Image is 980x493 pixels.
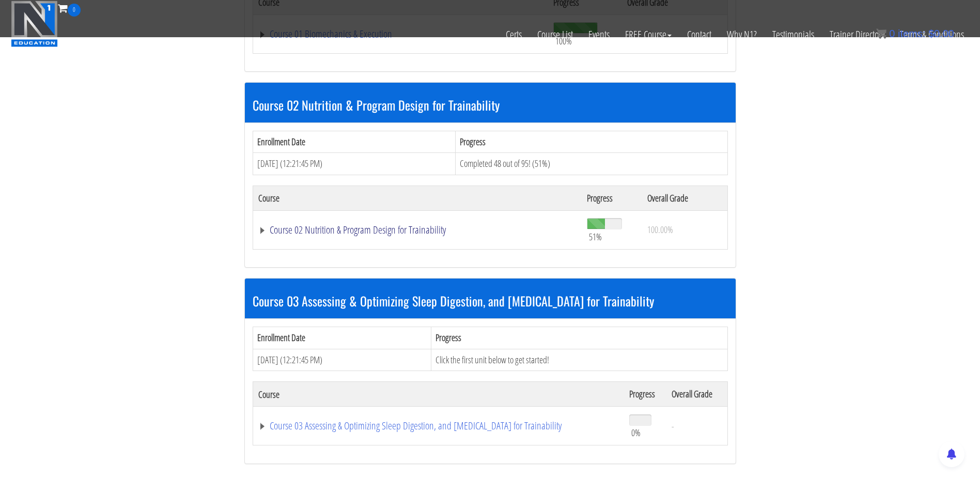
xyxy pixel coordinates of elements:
[624,382,667,407] th: Progress
[582,186,642,210] th: Progress
[892,17,972,53] a: Terms & Conditions
[431,349,727,371] td: Click the first unit below to get started!
[928,28,954,39] bdi: 0.00
[889,28,895,39] span: 0
[258,421,619,431] a: Course 03 Assessing & Optimizing Sleep Digestion, and [MEDICAL_DATA] for Trainability
[617,17,679,53] a: FREE Course
[455,153,727,175] td: Completed 48 out of 95! (51%)
[68,4,81,17] span: 0
[431,327,727,349] th: Progress
[253,186,582,210] th: Course
[589,231,602,242] span: 51%
[253,327,431,349] th: Enrollment Date
[455,131,727,153] th: Progress
[253,294,728,307] h3: Course 03 Assessing & Optimizing Sleep Digestion, and [MEDICAL_DATA] for Trainability
[58,1,81,15] a: 0
[631,427,641,438] span: 0%
[253,349,431,371] td: [DATE] (12:21:45 PM)
[253,153,455,175] td: [DATE] (12:21:45 PM)
[11,1,58,47] img: n1-education
[642,186,727,210] th: Overall Grade
[253,382,624,407] th: Course
[822,17,892,53] a: Trainer Directory
[642,210,727,249] td: 100.00%
[666,407,727,445] td: -
[666,382,727,407] th: Overall Grade
[679,17,719,53] a: Contact
[898,28,925,39] span: items:
[928,28,934,39] span: $
[581,17,617,53] a: Events
[765,17,822,53] a: Testimonials
[876,28,886,39] img: icon11.png
[876,28,954,39] a: 0 items: $0.00
[253,98,728,112] h3: Course 02 Nutrition & Program Design for Trainability
[530,17,581,53] a: Course List
[719,17,765,53] a: Why N1?
[258,225,577,235] a: Course 02 Nutrition & Program Design for Trainability
[253,131,455,153] th: Enrollment Date
[498,17,530,53] a: Certs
